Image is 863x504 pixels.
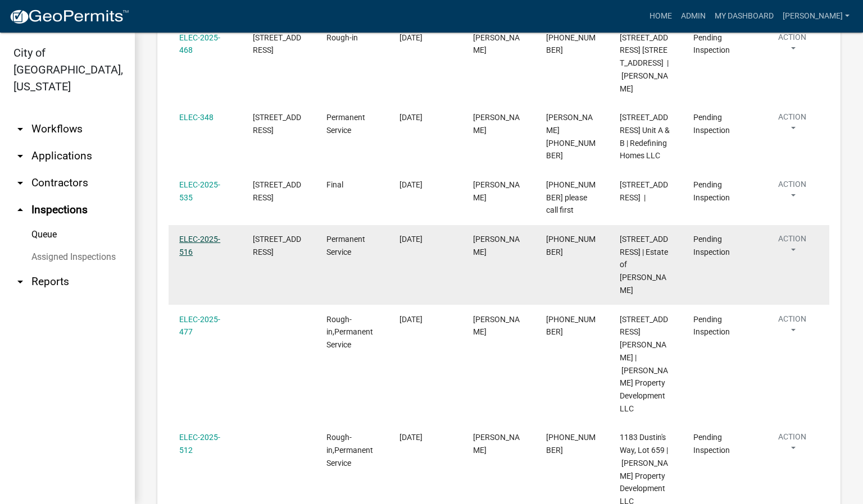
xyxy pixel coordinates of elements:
[326,433,373,468] span: Rough-in,Permanent Service
[13,176,27,190] i: arrow_drop_down
[179,235,220,256] a: ELEC-2025-516
[473,180,520,202] span: David Wooten
[546,235,596,256] span: 812-989-3227
[693,433,730,455] span: Pending Inspection
[179,315,220,337] a: ELEC-2025-477
[546,113,596,160] span: chris 812-207-7397
[766,431,818,459] button: Action
[253,180,301,202] span: 3314 / B RIVERVIEW DRIVE
[473,433,520,455] span: Cindy Hunton
[676,6,710,27] a: Admin
[546,33,596,55] span: 502-639-7957
[766,31,818,59] button: Action
[693,315,730,337] span: Pending Inspection
[179,180,220,202] a: ELEC-2025-535
[399,313,451,326] div: [DATE]
[778,6,854,27] a: [PERSON_NAME]
[693,180,730,202] span: Pending Inspection
[620,315,668,413] span: 1174 Dustin's Way, Lot 609 | Ellings Property Development LLC
[326,235,365,256] span: Permanent Service
[13,149,27,163] i: arrow_drop_down
[326,315,373,350] span: Rough-in,Permanent Service
[179,113,214,122] a: ELEC-348
[253,113,301,135] span: 924 CHESTNUT STREET, EAST
[766,233,818,261] button: Action
[766,111,818,139] button: Action
[693,33,730,55] span: Pending Inspection
[399,31,451,44] div: [DATE]
[179,33,220,55] a: ELEC-2025-468
[253,235,301,256] span: 1534 PLANK ROAD
[693,235,730,256] span: Pending Inspection
[620,235,668,295] span: 1534 PLANK ROAD 1534 Plank Road, Lot 17 | Estate of Mary A Beam
[620,33,669,93] span: 1202 SPRUCE DRIVE 1202 Spruce Drive | Wilson Angela
[179,433,220,455] a: ELEC-2025-512
[399,233,451,246] div: [DATE]
[473,235,520,256] span: Rick VanGilder
[326,180,343,189] span: Final
[546,180,596,215] span: 5025440419 please call first
[766,313,818,341] button: Action
[473,315,520,337] span: Cindy Hunton
[473,113,520,135] span: CHRIS
[645,6,676,27] a: Home
[399,178,451,191] div: [DATE]
[620,180,668,202] span: 3314 / B RIVERVIEW DRIVE |
[253,33,301,55] span: 1202 SPRUCE DRIVE
[326,33,358,42] span: Rough-in
[13,203,27,217] i: arrow_drop_up
[473,33,520,55] span: JONATHAN
[693,113,730,135] span: Pending Inspection
[710,6,778,27] a: My Dashboard
[546,433,596,455] span: 502-905-7457
[326,113,365,135] span: Permanent Service
[766,178,818,207] button: Action
[620,113,670,160] span: 924 CHESTNUT STREET, EAST Duplex Unit A & B | Redefining Homes LLC
[399,111,451,124] div: [DATE]
[546,315,596,337] span: 502-905-7457
[13,275,27,288] i: arrow_drop_down
[13,122,27,136] i: arrow_drop_down
[399,431,451,444] div: [DATE]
